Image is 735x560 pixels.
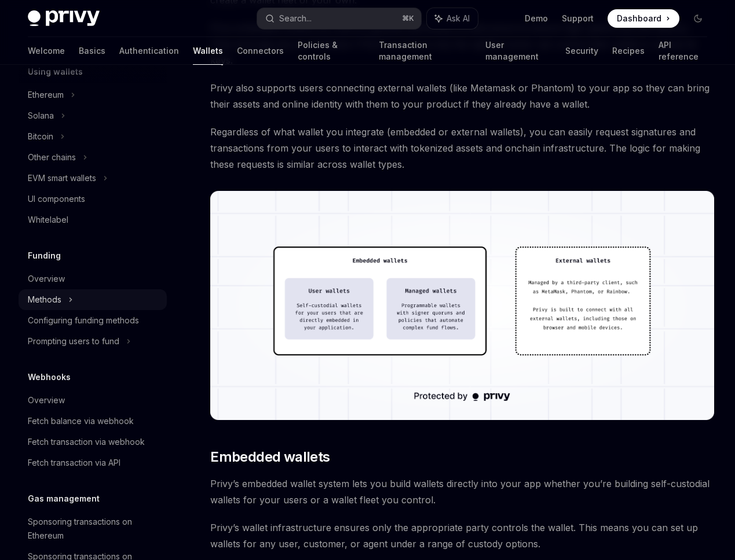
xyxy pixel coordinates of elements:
[119,37,179,65] a: Authentication
[689,9,707,28] button: Toggle dark mode
[28,37,65,65] a: Welcome
[565,37,598,65] a: Security
[19,432,167,452] a: Fetch transaction via webhook
[19,209,167,230] a: Whitelabel
[485,37,551,65] a: User management
[28,249,61,263] h5: Funding
[608,9,679,28] a: Dashboard
[28,370,71,384] h5: Webhooks
[257,8,420,29] button: Search...⌘K
[193,37,223,65] a: Wallets
[28,213,68,227] div: Whitelabel
[28,414,134,428] div: Fetch balance via webhook
[28,334,119,348] div: Prompting users to fund
[427,8,478,29] button: Ask AI
[19,189,167,209] a: UI components
[562,13,594,24] a: Support
[19,310,167,331] a: Configuring funding methods
[28,435,145,449] div: Fetch transaction via webhook
[612,37,645,65] a: Recipes
[210,80,714,112] span: Privy also supports users connecting external wallets (like Metamask or Phantom) to your app so t...
[28,293,61,307] div: Methods
[28,10,100,27] img: dark logo
[525,13,548,24] a: Demo
[28,393,65,407] div: Overview
[659,37,707,65] a: API reference
[28,456,120,470] div: Fetch transaction via API
[79,37,105,65] a: Basics
[210,191,714,420] img: images/walletoverview.png
[19,511,167,546] a: Sponsoring transactions on Ethereum
[19,390,167,411] a: Overview
[28,272,65,286] div: Overview
[210,124,714,172] span: Regardless of what wallet you integrate (embedded or external wallets), you can easily request si...
[279,12,312,25] div: Search...
[210,448,330,466] span: Embedded wallets
[28,192,85,206] div: UI components
[210,476,714,508] span: Privy’s embedded wallet system lets you build wallets directly into your app whether you’re build...
[19,268,167,289] a: Overview
[379,37,471,65] a: Transaction management
[617,13,661,24] span: Dashboard
[28,88,64,102] div: Ethereum
[298,37,365,65] a: Policies & controls
[28,515,160,543] div: Sponsoring transactions on Ethereum
[28,314,139,327] div: Configuring funding methods
[447,13,470,24] span: Ask AI
[28,171,96,185] div: EVM smart wallets
[210,520,714,552] span: Privy’s wallet infrastructure ensures only the appropriate party controls the wallet. This means ...
[237,37,284,65] a: Connectors
[19,452,167,473] a: Fetch transaction via API
[28,109,54,123] div: Solana
[19,411,167,432] a: Fetch balance via webhook
[28,150,76,164] div: Other chains
[28,130,53,143] div: Bitcoin
[402,14,414,23] span: ⌘ K
[28,492,100,506] h5: Gas management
